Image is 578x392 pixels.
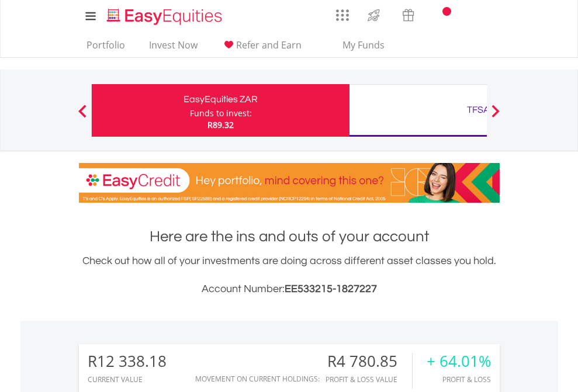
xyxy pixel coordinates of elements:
img: EasyEquities_Logo.png [105,7,227,26]
div: Movement on Current Holdings: [195,375,320,383]
img: grid-menu-icon.svg [336,9,349,22]
div: Profit & Loss Value [326,376,412,383]
img: EasyCredit Promotion Banner [79,163,500,203]
a: FAQ's and Support [455,3,485,26]
div: EasyEquities ZAR [99,91,342,107]
img: thrive-v2.svg [364,6,383,25]
a: Notifications [425,3,455,26]
button: Next [484,110,507,122]
a: Invest Now [144,39,202,57]
a: Portfolio [82,39,130,57]
img: vouchers-v2.svg [399,6,418,25]
span: Refer and Earn [236,39,302,51]
a: Vouchers [391,3,425,25]
div: Check out how all of your investments are doing across different asset classes you hold. [79,253,500,297]
a: AppsGrid [328,3,357,22]
div: + 64.01% [427,353,491,370]
div: Funds to invest: [190,107,252,119]
div: R4 780.85 [326,353,412,370]
div: R12 338.18 [88,353,167,370]
h1: Here are the ins and outs of your account [79,226,500,247]
button: Previous [71,110,94,122]
a: Home page [102,3,227,26]
div: Profit & Loss [427,376,491,383]
h3: Account Number: [79,281,500,297]
a: Refer and Earn [217,39,306,57]
span: My Funds [326,37,402,53]
span: R89.32 [207,119,234,130]
span: EE533215-1827227 [285,283,377,294]
a: My Profile [485,3,515,29]
div: CURRENT VALUE [88,376,167,383]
